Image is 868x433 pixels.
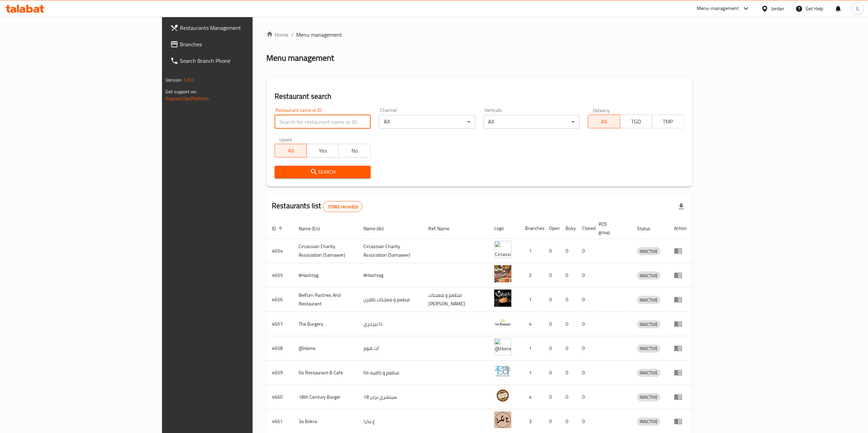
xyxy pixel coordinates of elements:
[180,24,301,32] span: Restaurants Management
[494,411,511,429] img: 3a Bokra
[520,312,544,336] td: 4
[272,224,285,233] span: ID
[544,288,560,312] td: 0
[655,117,681,127] span: TMP
[674,247,687,255] div: Menu
[293,263,358,288] td: #Hashtag
[577,361,593,385] td: 0
[358,312,423,336] td: ذا بيرجري
[560,385,577,409] td: 0
[520,288,544,312] td: 1
[674,344,687,352] div: Menu
[293,288,358,312] td: Belfurn Pastries And Restaurant
[856,5,859,12] span: G
[591,117,617,127] span: All
[771,5,785,12] div: Jordan
[544,336,560,361] td: 0
[358,336,423,361] td: آت هوم
[494,314,511,331] img: The Burgery
[560,218,577,239] th: Busy
[278,146,304,156] span: All
[637,271,660,280] div: INACTIVE
[560,336,577,361] td: 0
[358,263,423,288] td: #Hashtag
[560,361,577,385] td: 0
[494,290,511,307] img: Belfurn Pastries And Restaurant
[588,115,620,128] button: All
[652,115,684,128] button: TMP
[494,265,511,282] img: #Hashtag
[520,263,544,288] td: 2
[637,296,660,304] span: INACTIVE
[674,368,687,377] div: Menu
[489,218,520,239] th: Logo
[577,218,593,239] th: Closed
[293,336,358,361] td: @Home
[494,387,511,404] img: 18th Century Burger
[577,312,593,336] td: 0
[520,385,544,409] td: 4
[180,40,301,48] span: Branches
[637,247,660,255] span: INACTIVE
[342,146,368,156] span: No
[520,239,544,263] td: 1
[293,385,358,409] td: 18th Century Burger
[279,137,292,142] label: Upsell
[637,369,660,377] span: INACTIVE
[494,363,511,380] img: 04 Restaurant & Cafe
[544,218,560,239] th: Open
[306,144,339,157] button: Yes
[560,263,577,288] td: 0
[674,320,687,328] div: Menu
[637,344,660,352] span: INACTIVE
[484,115,580,129] div: All
[674,295,687,304] div: Menu
[593,108,610,113] label: Delivery
[165,20,307,36] a: Restaurants Management
[637,320,660,328] span: INACTIVE
[180,57,301,65] span: Search Branch Phone
[165,94,209,103] a: Support.OpsPlatform
[358,239,423,263] td: ​Circassian ​Charity ​Association​ (Samawer)
[637,418,660,425] span: INACTIVE
[577,263,593,288] td: 0
[544,361,560,385] td: 0
[577,385,593,409] td: 0
[358,361,423,385] td: مطعم و كافيه 04
[293,361,358,385] td: 04 Restaurant & Cafe
[323,203,362,210] span: 15582 record(s)
[275,91,684,102] h2: Restaurant search
[623,117,649,127] span: TGO
[280,168,365,176] span: Search
[544,239,560,263] td: 0
[544,385,560,409] td: 0
[520,361,544,385] td: 1
[560,288,577,312] td: 0
[599,220,623,236] span: POS group
[165,36,307,52] a: Branches
[299,224,329,233] span: Name (En)
[165,52,307,69] a: Search Branch Phone
[560,312,577,336] td: 0
[266,31,692,39] nav: breadcrumb
[637,224,659,233] span: Status
[697,4,739,13] div: Menu-management
[577,288,593,312] td: 0
[674,271,687,279] div: Menu
[275,166,371,178] button: Search
[674,393,687,401] div: Menu
[669,218,692,239] th: Action
[428,224,458,233] span: Ref. Name
[183,75,194,84] span: 1.0.0
[577,336,593,361] td: 0
[165,75,182,84] span: Version:
[674,417,687,425] div: Menu
[323,201,362,212] div: Total records count
[358,288,423,312] td: مطعم و معجنات بالفرن
[293,312,358,336] td: The Burgery
[293,239,358,263] td: ​Circassian ​Charity ​Association​ (Samawer)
